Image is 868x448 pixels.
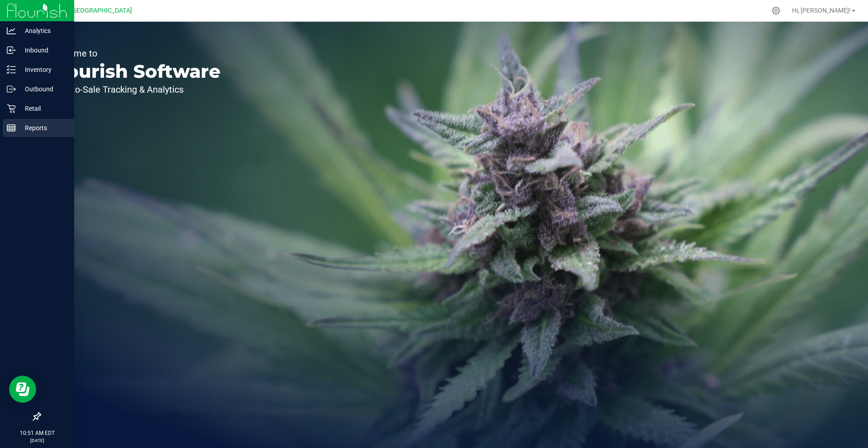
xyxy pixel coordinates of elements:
p: Inventory [16,64,70,75]
inline-svg: Inbound [7,46,16,55]
iframe: Resource center [9,376,36,403]
p: Flourish Software [49,62,221,80]
span: GA2 - [GEOGRAPHIC_DATA] [52,7,132,14]
span: Hi, [PERSON_NAME]! [792,7,851,14]
p: 10:51 AM EDT [4,429,70,437]
div: Manage settings [770,6,782,15]
p: Reports [16,123,70,133]
p: Welcome to [49,49,221,58]
inline-svg: Retail [7,104,16,113]
inline-svg: Inventory [7,65,16,74]
p: Inbound [16,45,70,56]
p: Outbound [16,84,70,94]
p: [DATE] [4,437,70,444]
inline-svg: Reports [7,123,16,132]
inline-svg: Analytics [7,26,16,35]
inline-svg: Outbound [7,85,16,94]
p: Retail [16,103,70,114]
p: Seed-to-Sale Tracking & Analytics [49,85,221,94]
p: Analytics [16,25,70,36]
